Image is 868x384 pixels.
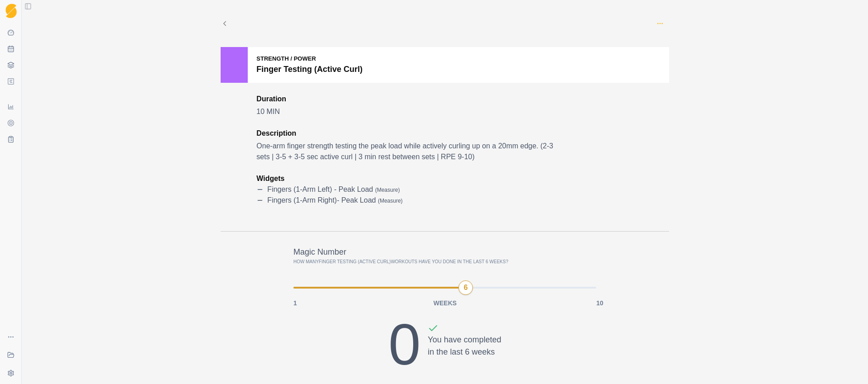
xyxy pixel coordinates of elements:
[256,54,363,63] p: Strength / Power
[293,246,596,258] p: Magic Number
[464,282,468,293] div: 6
[256,106,559,117] p: 10 MIN
[267,184,400,195] p: Fingers (1-Arm Left) - Peak Load
[256,128,559,139] p: Description
[256,173,559,184] p: Widgets
[256,63,363,76] p: Finger Testing (Active Curl)
[293,258,596,265] p: How many Finger Testing (Active Curl) workouts have you done in the last 6 weeks?
[256,141,559,162] p: One-arm finger strength testing the peak load while actively curling up on a 20mm edge. (2-3 sets...
[256,94,559,104] p: Duration
[4,4,18,18] a: Logo
[375,187,400,193] span: ( measure )
[5,4,17,19] img: Logo
[378,198,403,204] span: ( measure )
[4,366,18,380] button: Settings
[267,195,402,206] p: Fingers (1-Arm Right)- Peak Load
[458,280,473,295] div: slider-ex-6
